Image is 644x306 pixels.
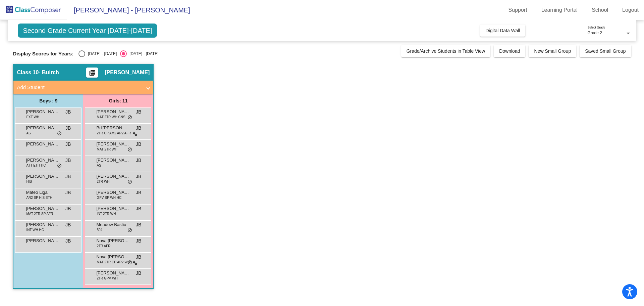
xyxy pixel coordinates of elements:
span: Second Grade Current Year [DATE]-[DATE] [18,24,157,38]
span: Nova [PERSON_NAME] [96,254,130,260]
button: Grade/Archive Students in Table View [401,45,491,57]
span: Saved Small Group [585,48,626,54]
span: JB [136,157,141,164]
span: [PERSON_NAME] [96,157,130,164]
span: GPV SP WH HC [97,195,121,200]
span: Grade 2 [588,31,602,35]
span: Display Scores for Years: [13,51,73,57]
span: [PERSON_NAME] [26,141,59,147]
button: Saved Small Group [580,45,631,57]
mat-panel-title: Add Student [17,84,142,91]
span: AR2 SP HIS ETH [26,195,52,200]
span: do_not_disturb_alt [127,228,132,233]
span: do_not_disturb_alt [57,163,62,169]
span: 2TR CP AM2 AR2 AFR [97,131,131,136]
span: Meadow Bastio [96,221,130,228]
span: JB [65,205,71,212]
span: MAT 2TR CP AR2 WH [97,260,130,265]
span: [PERSON_NAME] [96,141,130,147]
span: JB [136,205,141,212]
span: JB [136,173,141,180]
span: JB [65,221,71,228]
mat-radio-group: Select an option [78,50,158,57]
span: do_not_disturb_alt [127,147,132,152]
a: School [586,5,613,15]
span: MAT 2TR WH [97,147,117,152]
span: [PERSON_NAME] [96,108,130,115]
a: Learning Portal [536,5,583,15]
span: JB [65,108,71,116]
span: do_not_disturb_alt [127,179,132,185]
div: Boys : 9 [13,94,83,107]
span: JB [136,141,141,148]
span: New Small Group [534,48,571,54]
span: [PERSON_NAME] [26,157,59,164]
button: New Small Group [529,45,576,57]
span: Mateo Liga [26,189,59,196]
span: Bri'[PERSON_NAME] [96,125,130,131]
a: Logout [617,5,644,15]
span: [PERSON_NAME] [105,69,150,76]
a: Support [503,5,533,15]
span: JB [136,125,141,132]
span: do_not_disturb_alt [127,115,132,120]
span: MAT 2TR WH CNS [97,115,125,120]
span: JB [136,237,141,245]
span: [PERSON_NAME] [96,173,130,180]
button: Digital Data Wall [480,25,525,37]
span: [PERSON_NAME] [26,237,59,244]
span: [PERSON_NAME] [26,125,59,131]
span: Grade/Archive Students in Table View [407,48,485,54]
span: [PERSON_NAME] [96,270,130,276]
span: Nova [PERSON_NAME] [96,237,130,244]
span: AS [26,131,31,136]
span: do_not_disturb_alt [127,260,132,265]
mat-icon: picture_as_pdf [88,70,96,79]
span: 2TR WH [97,179,109,184]
span: INT 2TR WH [97,211,116,216]
div: Girls: 11 [83,94,153,107]
span: 2TR AFR [97,244,110,249]
span: HIS [26,179,32,184]
span: [PERSON_NAME] [26,173,59,180]
button: Download [494,45,525,57]
span: [PERSON_NAME] [26,108,59,115]
span: ATT ETH HC [26,163,46,168]
button: Print Students Details [86,68,98,78]
span: JB [65,157,71,164]
span: - Buirch [39,69,59,76]
div: [DATE] - [DATE] [127,51,158,57]
span: JB [136,108,141,116]
mat-expansion-panel-header: Add Student [13,81,153,94]
span: [PERSON_NAME] [96,205,130,212]
div: [DATE] - [DATE] [85,51,117,57]
span: Download [499,48,520,54]
span: JB [65,141,71,148]
span: JB [136,254,141,261]
span: Class 10 [17,69,39,76]
span: JB [65,125,71,132]
span: [PERSON_NAME] - [PERSON_NAME] [67,5,190,15]
span: INT WH HC [26,227,44,232]
span: 2TR GPV WH [97,276,117,281]
span: JB [136,189,141,196]
span: Digital Data Wall [485,28,520,33]
span: MAT 2TR SP AFR [26,211,53,216]
span: EXT WH [26,115,39,120]
span: [PERSON_NAME] [26,221,59,228]
span: JB [136,270,141,277]
span: [PERSON_NAME] [26,205,59,212]
span: JB [136,221,141,228]
span: AS [97,163,101,168]
span: [PERSON_NAME] [96,189,130,196]
span: JB [65,189,71,196]
span: JB [65,237,71,245]
span: JB [65,173,71,180]
span: do_not_disturb_alt [57,131,62,136]
span: 504 [97,227,102,232]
